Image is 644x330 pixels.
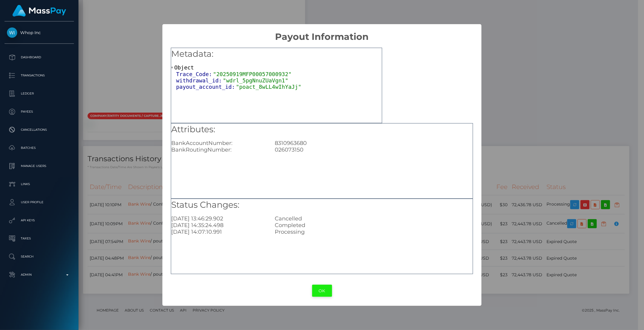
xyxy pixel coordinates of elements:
[7,162,72,171] p: Manage Users
[12,5,66,17] img: MassPay Logo
[7,125,72,134] p: Cancellations
[167,215,270,222] div: [DATE] 13:46:29.902
[270,229,477,235] div: Processing
[167,146,270,153] div: BankRoutingNumber:
[7,180,72,189] p: Links
[167,229,270,235] div: [DATE] 14:07:10.991
[7,270,72,279] p: Admin
[7,27,17,38] img: Whop Inc
[270,146,477,153] div: 026073150
[7,143,72,152] p: Batches
[174,64,194,71] span: Object
[171,199,473,211] h5: Status Changes:
[176,71,213,77] span: Trace_Code:
[312,285,332,297] button: OK
[176,84,236,90] span: payout_account_id:
[270,222,477,229] div: Completed
[7,71,72,80] p: Transactions
[213,71,292,77] span: "20250919MFP00057000932"
[7,234,72,243] p: Taxes
[223,77,288,84] span: "wdrl_5pgNnuZUaVgn1"
[167,140,270,146] div: BankAccountNumber:
[162,24,482,42] h2: Payout Information
[236,84,302,90] span: "poact_8wLL4wIhYaJj"
[7,252,72,261] p: Search
[7,198,72,207] p: User Profile
[270,140,477,146] div: 8310963680
[270,215,477,222] div: Cancelled
[7,216,72,225] p: API Keys
[5,30,74,35] span: Whop Inc
[171,123,473,136] h5: Attributes:
[7,107,72,116] p: Payees
[167,222,270,229] div: [DATE] 14:35:24.498
[7,89,72,98] p: Ledger
[171,48,382,60] h5: Metadata:
[176,77,223,84] span: withdrawal_id:
[7,53,72,62] p: Dashboard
